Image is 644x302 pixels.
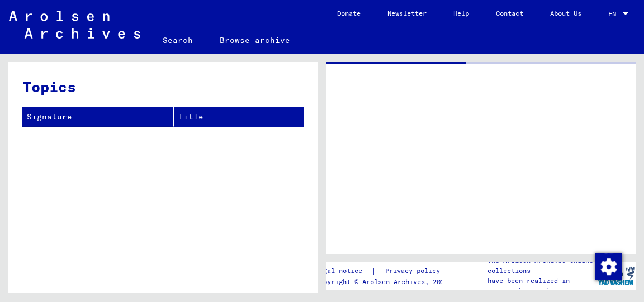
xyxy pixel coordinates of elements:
p: The Arolsen Archives online collections [487,256,597,276]
div: Change consent [595,253,622,280]
th: Signature [22,107,174,127]
img: Change consent [595,253,622,280]
div: | [315,265,453,277]
p: Copyright © Arolsen Archives, 2021 [315,277,453,287]
img: Arolsen_neg.svg [9,11,140,39]
p: have been realized in partnership with [487,276,597,296]
a: Browse archive [206,27,304,54]
a: Search [149,27,206,54]
a: Privacy policy [376,265,453,277]
th: Title [174,107,304,127]
span: EN [608,10,621,18]
a: Legal notice [315,265,371,277]
h3: Topics [22,76,303,98]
